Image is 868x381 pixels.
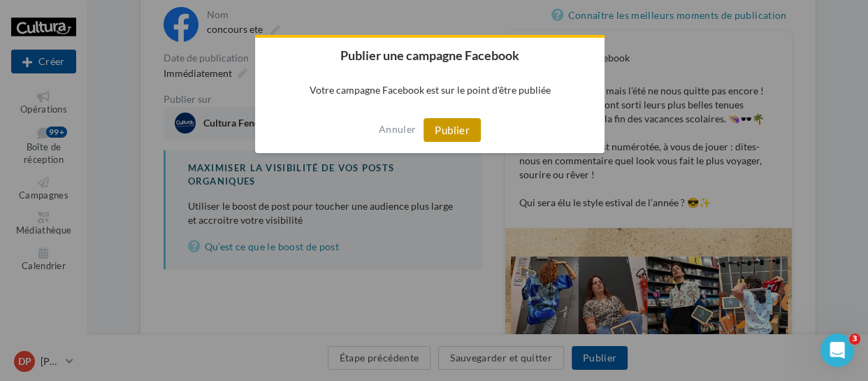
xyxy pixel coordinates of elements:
[424,118,481,142] button: Publier
[820,333,854,367] iframe: Intercom live chat
[255,73,605,107] p: Votre campagne Facebook est sur le point d'être publiée
[379,118,416,141] button: Annuler
[849,333,860,345] span: 3
[255,38,605,73] h2: Publier une campagne Facebook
